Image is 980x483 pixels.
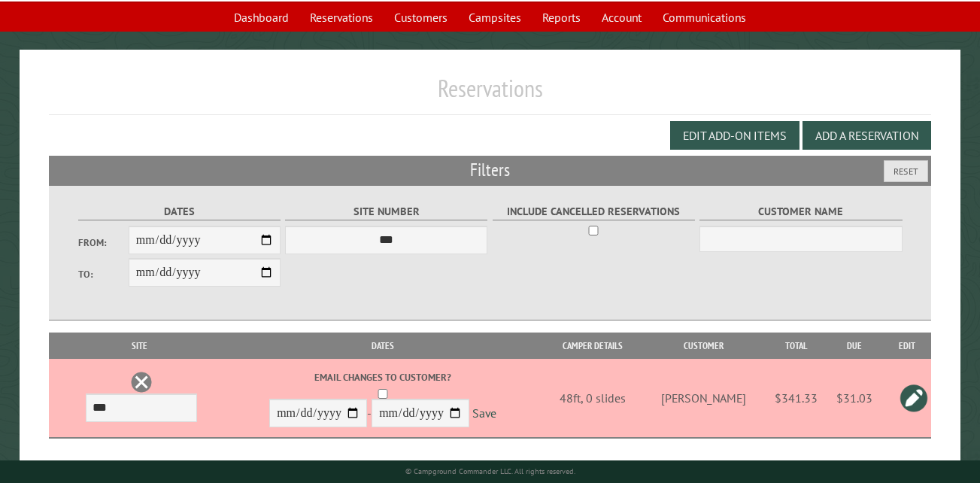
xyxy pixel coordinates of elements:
[223,333,544,359] th: Dates
[78,203,281,220] label: Dates
[883,333,931,359] th: Edit
[285,203,487,220] label: Site Number
[225,370,541,384] label: Email changes to customer?
[803,121,931,150] button: Add a Reservation
[593,3,651,32] a: Account
[385,3,457,32] a: Customers
[699,203,902,220] label: Customer Name
[56,333,223,359] th: Site
[642,359,766,438] td: [PERSON_NAME]
[544,359,642,438] td: 48ft, 0 slides
[544,333,642,359] th: Camper Details
[130,371,153,393] a: Delete this reservation
[225,370,541,431] div: -
[493,203,695,220] label: Include Cancelled Reservations
[225,3,298,32] a: Dashboard
[642,333,766,359] th: Customer
[301,3,382,32] a: Reservations
[49,74,931,115] h1: Reservations
[826,359,882,438] td: $31.03
[78,235,129,250] label: From:
[405,466,575,476] small: © Campground Commander LLC. All rights reserved.
[78,267,129,281] label: To:
[533,3,590,32] a: Reports
[826,333,882,359] th: Due
[654,3,755,32] a: Communications
[472,406,496,421] a: Save
[670,121,799,150] button: Edit Add-on Items
[884,160,928,182] button: Reset
[766,359,826,438] td: $341.33
[460,3,530,32] a: Campsites
[49,156,931,184] h2: Filters
[766,333,826,359] th: Total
